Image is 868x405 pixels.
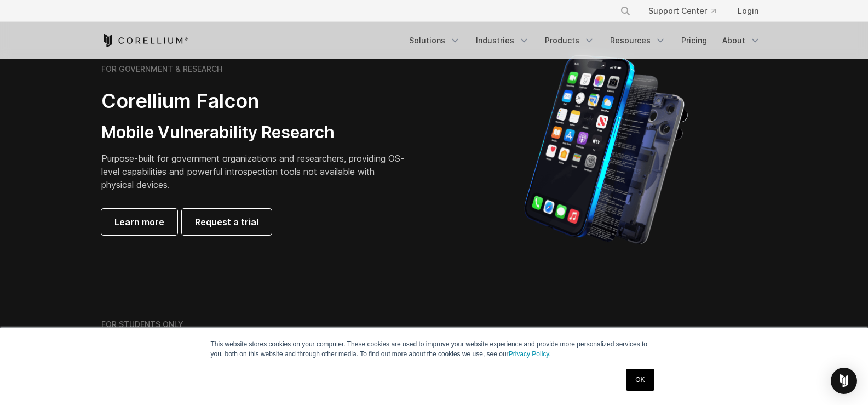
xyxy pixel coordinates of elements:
[626,369,654,391] a: OK
[195,215,258,229] span: Request a trial
[603,31,672,50] a: Resources
[101,34,188,47] a: Corellium Home
[101,152,408,191] p: Purpose-built for government organizations and researchers, providing OS-level capabilities and p...
[101,320,183,329] h6: FOR STUDENTS ONLY
[114,215,164,229] span: Learn more
[101,122,408,143] h3: Mobile Vulnerability Research
[831,368,857,394] div: Open Intercom Messenger
[469,31,536,50] a: Industries
[182,209,272,235] a: Request a trial
[101,64,222,74] h6: FOR GOVERNMENT & RESEARCH
[640,1,725,21] a: Support Center
[538,31,601,50] a: Products
[616,1,635,21] button: Search
[716,31,767,50] a: About
[607,1,767,21] div: Navigation Menu
[403,31,467,50] a: Solutions
[729,1,767,21] a: Login
[211,339,658,359] p: This website stores cookies on your computer. These cookies are used to improve your website expe...
[101,209,177,235] a: Learn more
[509,350,551,358] a: Privacy Policy.
[403,31,767,50] div: Navigation Menu
[675,31,714,50] a: Pricing
[101,89,408,113] h2: Corellium Falcon
[524,54,688,246] img: iPhone model separated into the mechanics used to build the physical device.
